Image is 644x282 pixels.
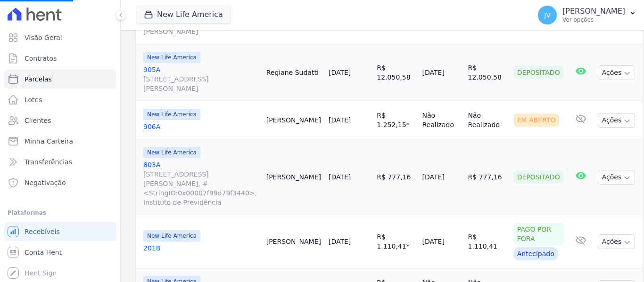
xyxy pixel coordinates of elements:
td: [DATE] [419,139,464,215]
td: Não Realizado [419,101,464,139]
a: Lotes [4,90,116,109]
a: Contratos [4,49,116,68]
td: R$ 777,16 [373,139,418,215]
a: Minha Carteira [4,132,116,151]
span: Conta Hent [25,248,62,257]
span: Minha Carteira [25,137,73,146]
td: Não Realizado [464,101,510,139]
td: R$ 12.050,58 [464,44,510,101]
td: [PERSON_NAME] [263,139,325,215]
button: Ações [598,113,636,128]
td: [PERSON_NAME] [263,215,325,268]
span: JV [544,12,551,18]
a: Recebíveis [4,222,116,241]
span: New Life America [143,52,200,63]
span: Contratos [25,54,57,63]
span: New Life America [143,109,200,120]
button: Ações [598,234,636,249]
div: Depositado [513,170,564,184]
td: R$ 1.252,15 [373,101,418,139]
a: 803A[STREET_ADDRESS][PERSON_NAME], #<StringIO:0x00007f99d79f3440>, Instituto de Previdência [143,160,259,207]
a: 905A[STREET_ADDRESS][PERSON_NAME] [143,65,259,93]
a: [DATE] [329,116,351,124]
td: Regiane Sudatti [263,44,325,101]
span: Lotes [25,95,42,105]
p: Ver opções [562,16,625,24]
a: [DATE] [329,69,351,76]
a: 201B [143,243,259,253]
button: Ações [598,170,636,185]
div: Depositado [513,66,564,79]
p: [PERSON_NAME] [562,7,625,16]
a: Negativação [4,173,116,192]
span: [STREET_ADDRESS][PERSON_NAME], #<StringIO:0x00007f99d79f3440>, Instituto de Previdência [143,169,259,207]
td: R$ 1.110,41 [373,215,418,268]
a: Parcelas [4,70,116,89]
td: [DATE] [419,215,464,268]
td: [PERSON_NAME] [263,101,325,139]
div: Antecipado [513,247,558,260]
span: New Life America [143,147,200,158]
div: Em Aberto [513,113,560,127]
a: 906A [143,122,259,131]
span: Recebíveis [25,227,60,236]
span: Transferências [25,157,72,167]
td: R$ 1.110,41 [464,215,510,268]
span: [STREET_ADDRESS][PERSON_NAME] [143,74,259,93]
td: R$ 12.050,58 [373,44,418,101]
a: [DATE] [329,238,351,245]
a: Conta Hent [4,243,116,262]
div: Pago por fora [513,223,564,245]
span: Visão Geral [25,33,62,42]
div: Plataformas [8,207,113,218]
td: R$ 777,16 [464,139,510,215]
button: JV [PERSON_NAME] Ver opções [530,2,644,28]
a: Visão Geral [4,28,116,47]
button: New Life America [136,6,231,24]
span: Negativação [25,178,66,187]
button: Ações [598,65,636,80]
a: Transferências [4,153,116,171]
a: [DATE] [329,173,351,181]
span: Clientes [25,116,51,125]
span: Parcelas [25,74,52,84]
span: New Life America [143,230,200,242]
a: Clientes [4,111,116,130]
td: [DATE] [419,44,464,101]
